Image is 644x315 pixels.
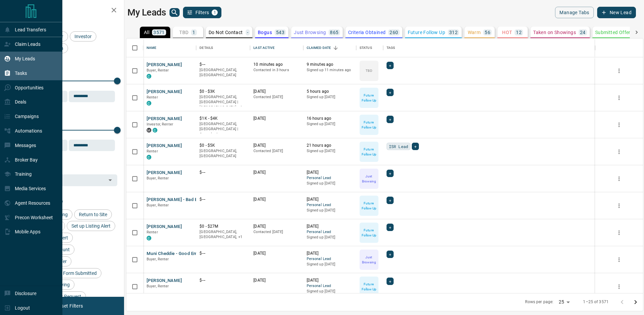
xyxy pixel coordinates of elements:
div: Details [196,38,250,57]
div: condos.ca [153,128,157,133]
p: 24 [580,30,586,35]
button: more [614,282,624,292]
div: Status [356,38,383,57]
p: 865 [330,30,338,35]
button: [PERSON_NAME] [147,116,182,122]
p: Signed up [DATE] [307,121,353,127]
p: $--- [200,62,247,67]
p: [DATE] [253,170,300,175]
span: Buyer, Renter [147,203,169,207]
button: Muni Cheddie - Good Email [147,251,202,257]
p: [DATE] [307,278,353,283]
button: Reset Filters [51,300,87,312]
p: Toronto [200,94,247,110]
div: condos.ca [147,155,151,160]
span: + [389,62,391,69]
span: Personal Lead [307,175,353,181]
div: Name [147,38,157,57]
button: Filters1 [183,7,222,18]
span: 1 [212,10,217,15]
p: [DATE] [253,197,300,202]
button: more [614,201,624,211]
p: Future Follow Up [360,93,378,103]
span: ISR Lead [389,143,408,150]
p: Just Browsing [294,30,326,35]
span: Buyer, Renter [147,284,169,288]
p: $0 - $27M [200,224,247,229]
span: Personal Lead [307,256,353,262]
p: Signed up [DATE] [307,208,353,213]
p: Contacted [DATE] [253,148,300,154]
p: Signed up [DATE] [307,94,353,100]
span: Buyer, Renter [147,257,169,261]
div: Tags [387,38,395,57]
div: condos.ca [147,236,151,240]
h1: My Leads [127,7,166,18]
div: Tags [383,38,595,57]
p: [DATE] [253,251,300,256]
div: + [387,251,394,258]
p: Contacted [DATE] [253,229,300,235]
p: Signed up [DATE] [307,262,353,267]
span: Buyer, Renter [147,176,169,180]
p: $0 - $3K [200,89,247,94]
p: Bogus [258,30,272,35]
button: Manage Tabs [555,7,593,18]
button: more [614,93,624,103]
p: 5 hours ago [307,89,353,94]
span: Renter [147,230,158,234]
span: Personal Lead [307,202,353,208]
button: Go to next page [629,295,642,309]
p: 12 [516,30,522,35]
p: [DATE] [253,278,300,283]
p: $0 - $5K [200,143,247,148]
p: 16 hours ago [307,116,353,121]
p: Future Follow Up [408,30,445,35]
button: more [614,228,624,238]
p: TBD [179,30,188,35]
p: 3571 [153,30,165,35]
p: Future Follow Up [360,282,378,292]
p: Just Browsing [360,255,378,265]
span: Investor, Renter [147,122,173,126]
p: 312 [449,30,458,35]
p: [GEOGRAPHIC_DATA], [GEOGRAPHIC_DATA] [200,148,247,159]
p: $1K - $4K [200,116,247,121]
p: Do Not Contact [209,30,243,35]
span: + [414,143,417,150]
div: Set up Listing Alert [67,221,115,231]
p: Just Browsing [360,174,378,184]
p: 260 [390,30,398,35]
p: Future Follow Up [360,120,378,130]
span: Personal Lead [307,283,353,289]
p: 56 [485,30,490,35]
p: $--- [200,197,247,202]
span: Personal Lead [307,229,353,235]
div: Last Active [250,38,303,57]
p: $--- [200,251,247,256]
p: Taken on Showings [533,30,576,35]
p: Contacted [DATE] [253,94,300,100]
p: Toronto [200,229,247,240]
span: Return to Site [76,212,110,217]
p: [DATE] [307,170,353,175]
p: [DATE] [307,251,353,256]
p: [DATE] [307,224,353,229]
span: + [389,224,391,231]
p: Future Follow Up [360,147,378,157]
p: 9 minutes ago [307,62,353,67]
p: Contacted in 3 hours [253,67,300,73]
button: [PERSON_NAME] [147,62,182,68]
div: Return to Site [74,209,112,220]
p: 1–25 of 3571 [583,299,609,305]
div: + [387,170,394,177]
p: Future Follow Up [360,228,378,238]
p: $--- [200,170,247,175]
button: [PERSON_NAME] - Bad Email [147,197,206,203]
div: + [387,62,394,69]
p: Signed up [DATE] [307,235,353,240]
div: + [387,224,394,231]
p: Criteria Obtained [348,30,386,35]
p: Future Follow Up [360,201,378,211]
div: + [387,278,394,285]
